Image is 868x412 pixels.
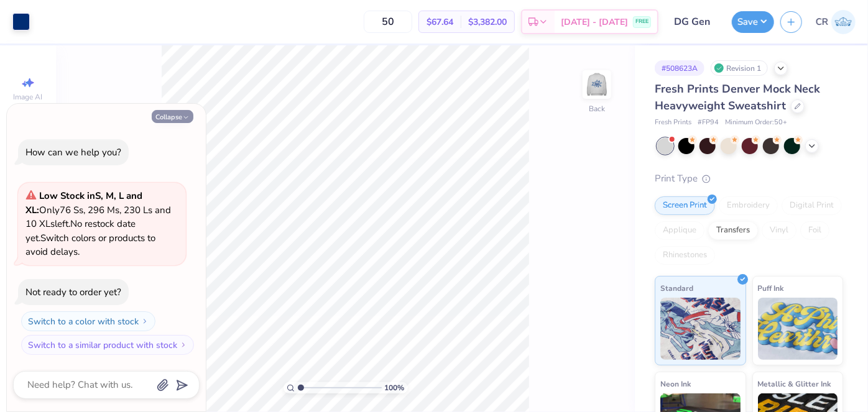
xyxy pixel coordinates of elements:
span: Standard [660,282,693,295]
span: Only 76 Ss, 296 Ms, 230 Ls and 10 XLs left. Switch colors or products to avoid delays. [25,190,171,258]
input: – – [364,11,412,33]
div: Transfers [708,221,758,240]
span: 100 % [385,382,405,393]
div: Print Type [655,172,843,186]
span: CR [816,15,828,29]
img: Back [584,72,609,97]
a: CR [816,10,856,34]
span: Neon Ink [660,377,691,390]
span: Metallic & Glitter Ink [758,377,831,390]
div: # 508623A [655,60,704,76]
button: Save [732,11,774,33]
span: $3,382.00 [468,16,507,29]
span: Fresh Prints Denver Mock Neck Heavyweight Sweatshirt [655,81,820,113]
span: Puff Ink [758,282,784,295]
button: Collapse [152,110,193,123]
img: Switch to a color with stock [141,318,149,325]
span: Fresh Prints [655,117,691,128]
div: Applique [655,221,704,240]
span: Minimum Order: 50 + [725,117,787,128]
button: Switch to a similar product with stock [21,335,194,355]
img: Switch to a similar product with stock [180,341,187,349]
div: Screen Print [655,196,715,215]
img: Puff Ink [758,298,838,360]
div: Not ready to order yet? [25,286,121,298]
div: How can we help you? [25,146,121,158]
button: Switch to a color with stock [21,311,155,331]
div: Embroidery [719,196,778,215]
span: No restock date yet. [25,217,136,244]
span: $67.64 [427,16,453,29]
img: Caleigh Roy [831,10,856,34]
span: FREE [635,17,649,26]
strong: Low Stock in S, M, L and XL : [25,190,142,216]
div: Digital Print [782,196,842,215]
div: Rhinestones [655,246,715,265]
div: Vinyl [762,221,796,240]
img: Standard [660,298,741,360]
span: [DATE] - [DATE] [561,16,628,29]
div: Foil [800,221,829,240]
input: Untitled Design [665,9,726,34]
div: Back [589,103,605,114]
span: Image AI [14,92,43,102]
span: # FP94 [698,117,719,128]
div: Revision 1 [711,60,768,76]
